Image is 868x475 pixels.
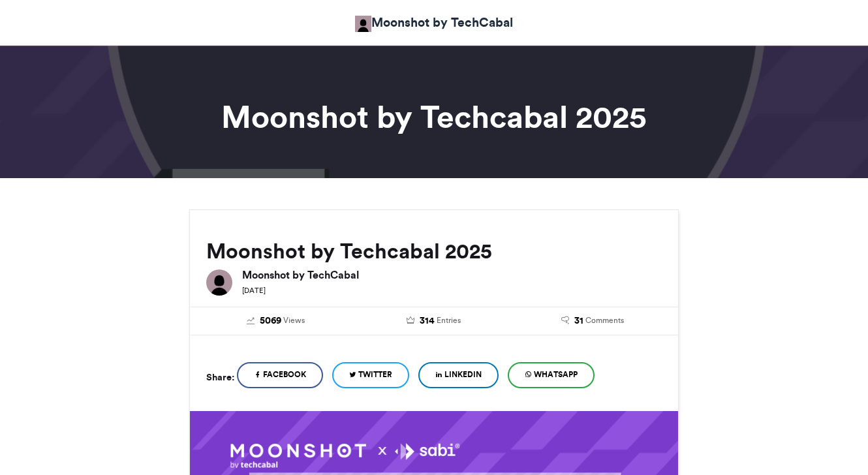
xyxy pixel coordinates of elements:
h1: Moonshot by Techcabal 2025 [72,101,796,132]
a: LinkedIn [418,362,499,388]
a: Facebook [237,362,323,388]
a: 31 Comments [523,314,662,328]
span: Twitter [358,369,392,380]
span: Comments [585,314,624,326]
a: WhatsApp [508,362,595,388]
span: 314 [420,314,435,328]
span: Views [283,314,305,326]
span: LinkedIn [444,369,482,380]
span: 31 [574,314,583,328]
span: Entries [437,314,461,326]
img: 1758644554.097-6a393746cea8df337a0c7de2b556cf9f02f16574.png [230,443,459,469]
a: 314 Entries [365,314,504,328]
a: Moonshot by TechCabal [355,13,513,32]
span: 5069 [260,314,281,328]
img: Moonshot by TechCabal [355,16,371,32]
span: WhatsApp [534,369,578,380]
h5: Share: [206,369,234,386]
a: 5069 Views [206,314,345,328]
small: [DATE] [242,286,266,295]
span: Facebook [263,369,306,380]
h6: Moonshot by TechCabal [242,269,662,280]
iframe: chat widget [813,423,855,462]
h2: Moonshot by Techcabal 2025 [206,239,662,263]
img: Moonshot by TechCabal [206,269,232,296]
a: Twitter [332,362,409,388]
